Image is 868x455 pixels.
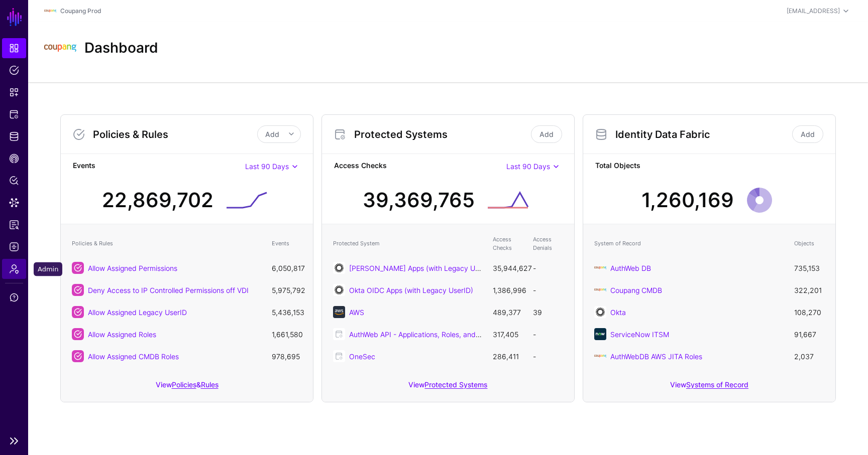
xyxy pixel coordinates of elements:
[334,160,506,173] strong: Access Checks
[9,264,19,274] span: Admin
[84,40,158,57] h2: Dashboard
[67,230,267,257] th: Policies & Rules
[333,284,345,296] img: svg+xml;base64,PHN2ZyB3aWR0aD0iNjQiIGhlaWdodD0iNjQiIHZpZXdCb3g9IjAgMCA2NCA2NCIgZmlsbD0ibm9uZSIgeG...
[641,185,734,215] div: 1,260,169
[528,279,568,301] td: -
[44,5,56,17] img: svg+xml;base64,PHN2ZyBpZD0iTG9nbyIgeG1sbnM9Imh0dHA6Ly93d3cudzMub3JnLzIwMDAvc3ZnIiB3aWR0aD0iMTIxLj...
[2,104,26,124] a: Protected Systems
[93,128,257,140] h3: Policies & Rules
[9,292,19,302] span: Support
[245,162,289,171] span: Last 90 Days
[9,131,19,141] span: Identity Data Fabric
[60,7,101,15] a: Coupang Prod
[528,230,568,257] th: Access Denials
[333,306,345,318] img: svg+xml;base64,PHN2ZyB3aWR0aD0iNjQiIGhlaWdodD0iNjQiIHZpZXdCb3g9IjAgMCA2NCA2NCIgZmlsbD0ibm9uZSIgeG...
[9,87,19,97] span: Snippets
[201,380,219,389] a: Rules
[594,306,606,318] img: svg+xml;base64,PHN2ZyB3aWR0aD0iNjQiIGhlaWdodD0iNjQiIHZpZXdCb3g9IjAgMCA2NCA2NCIgZmlsbD0ibm9uZSIgeG...
[594,350,606,362] img: svg+xml;base64,PHN2ZyBpZD0iTG9nbyIgeG1sbnM9Imh0dHA6Ly93d3cudzMub3JnLzIwMDAvc3ZnIiB3aWR0aD0iMTIxLj...
[528,257,568,279] td: -
[2,60,26,80] a: Policies
[789,257,829,279] td: 735,153
[488,257,528,279] td: 35,944,627
[2,148,26,169] a: CAEP Hub
[267,257,307,279] td: 6,050,817
[506,162,550,171] span: Last 90 Days
[2,38,26,58] a: Dashboard
[789,301,829,323] td: 108,270
[349,352,375,361] a: OneSec
[61,373,313,402] div: View &
[363,185,475,215] div: 39,369,765
[73,160,245,173] strong: Events
[349,264,495,272] a: [PERSON_NAME] Apps (with Legacy UserID)
[9,109,19,119] span: Protected Systems
[9,220,19,230] span: Reports
[349,308,364,317] a: AWS
[789,279,829,301] td: 322,201
[610,308,626,317] a: Okta
[9,176,19,186] span: Policy Lens
[2,82,26,102] a: Snippets
[267,345,307,367] td: 978,695
[34,262,62,276] div: Admin
[6,6,23,28] a: SGNL
[9,65,19,75] span: Policies
[488,301,528,323] td: 489,377
[354,128,529,140] h3: Protected Systems
[328,230,488,257] th: Protected System
[424,380,487,389] a: Protected Systems
[88,308,187,317] a: Allow Assigned Legacy UserID
[2,171,26,191] a: Policy Lens
[102,185,213,215] div: 22,869,702
[531,125,562,143] a: Add
[594,328,606,340] img: svg+xml;base64,PHN2ZyB3aWR0aD0iNjQiIGhlaWdodD0iNjQiIHZpZXdCb3g9IjAgMCA2NCA2NCIgZmlsbD0ibm9uZSIgeG...
[528,301,568,323] td: 39
[2,126,26,146] a: Identity Data Fabric
[528,345,568,367] td: -
[9,43,19,53] span: Dashboard
[2,259,26,279] a: Admin
[2,193,26,213] a: Data Lens
[610,330,669,339] a: ServiceNow ITSM
[789,345,829,367] td: 2,037
[610,352,702,361] a: AuthWebDB AWS JITA Roles
[595,160,823,173] strong: Total Objects
[789,323,829,345] td: 91,667
[528,323,568,345] td: -
[333,262,345,274] img: svg+xml;base64,PHN2ZyB3aWR0aD0iNjQiIGhlaWdodD0iNjQiIHZpZXdCb3g9IjAgMCA2NCA2NCIgZmlsbD0ibm9uZSIgeG...
[267,323,307,345] td: 1,661,580
[488,230,528,257] th: Access Checks
[2,215,26,235] a: Reports
[265,130,279,138] span: Add
[88,330,156,339] a: Allow Assigned Roles
[589,230,789,257] th: System of Record
[267,279,307,301] td: 5,975,792
[9,242,19,252] span: Logs
[594,284,606,296] img: svg+xml;base64,PHN2ZyBpZD0iTG9nbyIgeG1sbnM9Imh0dHA6Ly93d3cudzMub3JnLzIwMDAvc3ZnIiB3aWR0aD0iMTIxLj...
[583,373,835,402] div: View
[88,286,249,294] a: Deny Access to IP Controlled Permissions off VDI
[610,264,651,272] a: AuthWeb DB
[615,128,790,140] h3: Identity Data Fabric
[172,380,196,389] a: Policies
[789,230,829,257] th: Objects
[787,7,840,16] div: [EMAIL_ADDRESS]
[322,373,574,402] div: View
[44,32,76,64] img: svg+xml;base64,PHN2ZyBpZD0iTG9nbyIgeG1sbnM9Imh0dHA6Ly93d3cudzMub3JnLzIwMDAvc3ZnIiB3aWR0aD0iMTIxLj...
[610,286,662,294] a: Coupang CMDB
[2,237,26,257] a: Logs
[488,323,528,345] td: 317,405
[349,286,473,294] a: Okta OIDC Apps (with Legacy UserID)
[792,125,823,143] a: Add
[349,330,516,339] a: AuthWeb API - Applications, Roles, and Permissions
[267,301,307,323] td: 5,436,153
[267,230,307,257] th: Events
[88,352,179,361] a: Allow Assigned CMDB Roles
[686,380,748,389] a: Systems of Record
[594,262,606,274] img: svg+xml;base64,PHN2ZyBpZD0iTG9nbyIgeG1sbnM9Imh0dHA6Ly93d3cudzMub3JnLzIwMDAvc3ZnIiB3aWR0aD0iMTIxLj...
[488,345,528,367] td: 286,411
[88,264,177,272] a: Allow Assigned Permissions
[488,279,528,301] td: 1,386,996
[9,198,19,208] span: Data Lens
